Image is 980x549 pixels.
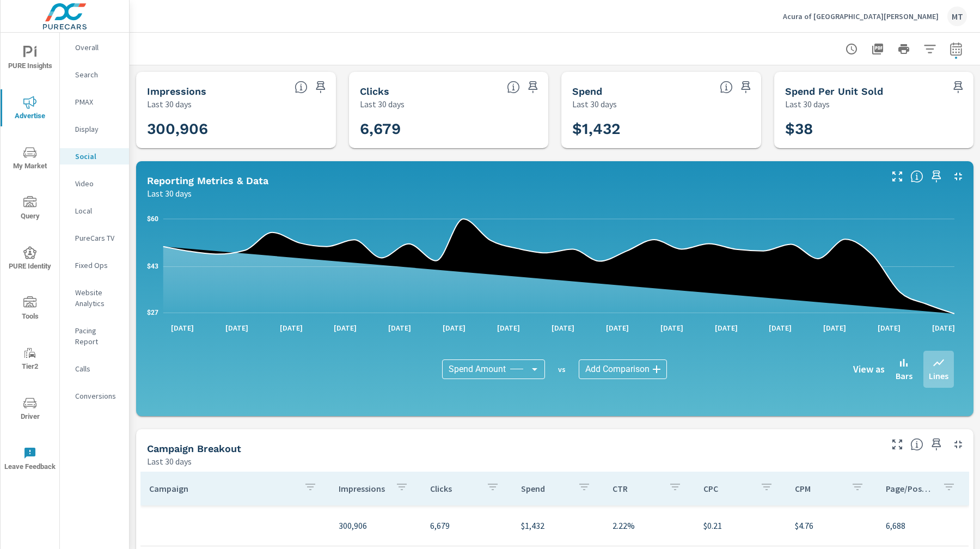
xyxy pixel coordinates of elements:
h5: Impressions [147,86,206,97]
span: Save this to your personalized report [312,78,329,96]
h3: $38 [785,120,963,138]
p: Page/Post Action [886,483,934,494]
p: [DATE] [435,322,473,333]
div: Local [60,203,129,219]
p: Spend [521,483,569,494]
span: Save this to your personalized report [737,78,755,96]
button: Make Fullscreen [889,168,906,185]
span: Tier2 [4,346,56,373]
div: Conversions [60,388,129,404]
span: Query [4,196,56,223]
div: Website Analytics [60,284,129,312]
p: 300,906 [339,519,413,532]
p: PureCars TV [75,233,120,243]
p: CTR [612,483,660,494]
div: nav menu [1,33,59,484]
p: [DATE] [163,322,201,333]
button: "Export Report to PDF" [867,38,889,60]
span: Tools [4,296,56,323]
p: Acura of [GEOGRAPHIC_DATA][PERSON_NAME] [783,11,939,21]
span: Add Comparison [585,364,650,375]
p: Last 30 days [147,187,192,200]
span: Save this to your personalized report [524,78,542,96]
text: $27 [147,309,158,316]
p: Calls [75,363,120,374]
p: Lines [929,369,948,382]
h5: Reporting Metrics & Data [147,175,268,186]
p: Website Analytics [75,287,120,309]
div: Spend Amount [442,359,545,379]
p: 6,688 [886,519,960,532]
p: [DATE] [381,322,419,333]
p: Pacing Report [75,325,120,347]
span: The number of times an ad was clicked by a consumer. [507,81,520,94]
p: 2.22% [612,519,687,532]
p: [DATE] [489,322,528,333]
h5: Clicks [360,86,389,97]
p: Fixed Ops [75,260,120,271]
span: Save this to your personalized report [928,436,945,453]
h5: Campaign Breakout [147,443,241,454]
h6: View as [853,364,885,375]
p: $0.21 [703,519,777,532]
h5: Spend Per Unit Sold [785,86,883,97]
p: $1,432 [521,519,595,532]
p: CPM [795,483,843,494]
p: Last 30 days [147,455,192,468]
p: Last 30 days [360,97,405,111]
div: MT [947,7,967,26]
div: Overall [60,39,129,56]
p: vs [545,364,579,374]
p: [DATE] [924,322,963,333]
p: [DATE] [544,322,582,333]
p: CPC [703,483,751,494]
p: [DATE] [816,322,854,333]
p: Last 30 days [785,97,830,111]
p: [DATE] [707,322,745,333]
button: Apply Filters [919,38,941,60]
h5: Spend [572,86,602,97]
p: $4.76 [795,519,869,532]
h3: 6,679 [360,120,538,138]
p: Last 30 days [572,97,617,111]
span: Leave Feedback [4,447,56,473]
h3: $1,432 [572,120,750,138]
div: Social [60,148,129,164]
div: Pacing Report [60,322,129,350]
span: My Market [4,146,56,173]
span: Spend Amount [449,364,506,375]
p: [DATE] [326,322,364,333]
p: Search [75,69,120,80]
text: $43 [147,263,158,270]
span: PURE Identity [4,246,56,273]
span: Save this to your personalized report [928,168,945,185]
p: Display [75,124,120,135]
div: Display [60,121,129,137]
p: [DATE] [272,322,310,333]
button: Minimize Widget [950,436,967,453]
p: Local [75,205,120,216]
p: Conversions [75,391,120,401]
p: [DATE] [870,322,908,333]
span: PURE Insights [4,46,56,72]
p: Last 30 days [147,97,192,111]
p: 6,679 [430,519,504,532]
p: Video [75,178,120,189]
div: PMAX [60,94,129,110]
h3: 300,906 [147,120,325,138]
p: PMAX [75,96,120,107]
p: Clicks [430,483,478,494]
span: Understand Social data over time and see how metrics compare to each other. [910,170,923,183]
button: Make Fullscreen [889,436,906,453]
div: Fixed Ops [60,257,129,273]
p: Campaign [149,483,295,494]
span: Save this to your personalized report [950,78,967,96]
div: Add Comparison [579,359,667,379]
span: This is a summary of Social performance results by campaign. Each column can be sorted. [910,438,923,451]
text: $60 [147,215,158,223]
p: Social [75,151,120,162]
span: Driver [4,396,56,423]
p: [DATE] [761,322,799,333]
div: PureCars TV [60,230,129,246]
button: Minimize Widget [950,168,967,185]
